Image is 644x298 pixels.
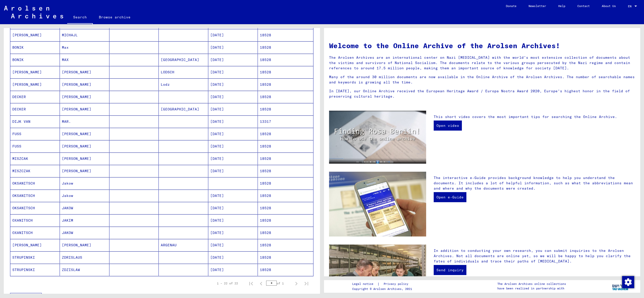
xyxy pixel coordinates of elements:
[497,282,566,286] p: The Arolsen Archives online collections
[258,91,313,103] mat-cell: 18528
[266,281,291,286] div: of 1
[258,214,313,226] mat-cell: 18528
[159,239,208,251] mat-cell: ARGENAU
[258,29,313,41] mat-cell: 18528
[10,128,60,140] mat-cell: FUSS
[159,78,208,91] mat-cell: Lodz
[159,66,208,78] mat-cell: LODSCH
[208,103,258,115] mat-cell: [DATE]
[10,202,60,214] mat-cell: OKSANITSCH
[159,103,208,115] mat-cell: [GEOGRAPHIC_DATA]
[10,214,60,226] mat-cell: OXANITSCH
[60,115,109,128] mat-cell: MAR.
[60,264,109,276] mat-cell: ZDZISLAW
[10,177,60,189] mat-cell: OKSANITSCH
[258,190,313,202] mat-cell: 18528
[622,276,634,288] img: Change consent
[497,286,566,291] p: have been realized in partnership with
[256,278,266,288] button: Previous page
[258,165,313,177] mat-cell: 18528
[258,41,313,53] mat-cell: 18528
[60,202,109,214] mat-cell: JAKOW
[258,227,313,239] mat-cell: 18528
[291,278,301,288] button: Next page
[329,55,635,71] p: The Arolsen Archives are an international center on Nazi [MEDICAL_DATA] with the world’s most ext...
[60,251,109,263] mat-cell: ZDRISLAUS
[352,287,414,291] p: Copyright © Arolsen Archives, 2021
[60,177,109,189] mat-cell: Jakow
[258,202,313,214] mat-cell: 18528
[10,91,60,103] mat-cell: DECKER
[329,40,635,51] h1: Welcome to the Online Archive of the Arolsen Archives!
[258,153,313,165] mat-cell: 18528
[258,239,313,251] mat-cell: 18528
[208,190,258,202] mat-cell: [DATE]
[434,192,466,202] a: Open e-Guide
[4,6,63,18] img: Arolsen_neg.svg
[258,251,313,263] mat-cell: 18528
[329,172,426,237] img: eguide.jpg
[258,66,313,78] mat-cell: 18528
[10,190,60,202] mat-cell: OKSANITSCH
[60,165,109,177] mat-cell: [PERSON_NAME]
[329,74,635,85] p: Many of the around 30 million documents are now available in the Online Archive of the Arolsen Ar...
[208,41,258,53] mat-cell: [DATE]
[301,278,311,288] button: Last page
[60,227,109,239] mat-cell: JAKOW
[258,103,313,115] mat-cell: 18528
[93,11,137,23] a: Browse archive
[434,121,462,131] a: Open video
[246,278,256,288] button: First page
[352,281,414,287] div: |
[10,54,60,66] mat-cell: BONIK
[258,177,313,189] mat-cell: 18528
[60,190,109,202] mat-cell: Jakow
[434,114,635,120] p: This short video covers the most important tips for searching the Online Archive.
[434,175,635,191] p: The interactive e-Guide provides background knowledge to help you understand the documents. It in...
[208,227,258,239] mat-cell: [DATE]
[434,248,635,264] p: In addition to conducting your own research, you can submit inquiries to the Arolsen Archives. No...
[208,115,258,128] mat-cell: [DATE]
[208,140,258,152] mat-cell: [DATE]
[10,239,60,251] mat-cell: [PERSON_NAME]
[208,29,258,41] mat-cell: [DATE]
[208,239,258,251] mat-cell: [DATE]
[208,264,258,276] mat-cell: [DATE]
[258,264,313,276] mat-cell: 18528
[380,281,414,287] a: Privacy policy
[10,227,60,239] mat-cell: OXANITSCH
[208,128,258,140] mat-cell: [DATE]
[434,265,466,275] a: Send inquiry
[67,11,93,24] a: Search
[60,214,109,226] mat-cell: JAKIM
[10,29,60,41] mat-cell: [PERSON_NAME]
[10,251,60,263] mat-cell: STRUPINSKI
[258,115,313,128] mat-cell: 13317
[60,239,109,251] mat-cell: [PERSON_NAME]
[611,280,630,292] img: yv_logo.png
[208,202,258,214] mat-cell: [DATE]
[208,78,258,91] mat-cell: [DATE]
[10,66,60,78] mat-cell: [PERSON_NAME]
[628,5,633,8] span: EN
[208,66,258,78] mat-cell: [DATE]
[329,111,426,164] img: video.jpg
[60,128,109,140] mat-cell: [PERSON_NAME]
[60,54,109,66] mat-cell: MAX
[10,115,60,128] mat-cell: DIJK VAN
[208,153,258,165] mat-cell: [DATE]
[60,41,109,53] mat-cell: Max
[208,165,258,177] mat-cell: [DATE]
[60,29,109,41] mat-cell: MICHAJL
[329,88,635,99] p: In [DATE], our Online Archive received the European Heritage Award / Europa Nostra Award 2020, Eu...
[60,103,109,115] mat-cell: [PERSON_NAME]
[217,281,238,286] div: 1 – 22 of 22
[60,140,109,152] mat-cell: [PERSON_NAME]
[208,214,258,226] mat-cell: [DATE]
[258,128,313,140] mat-cell: 18528
[60,91,109,103] mat-cell: [PERSON_NAME]
[10,41,60,53] mat-cell: BONIK
[159,54,208,66] mat-cell: [GEOGRAPHIC_DATA]
[258,140,313,152] mat-cell: 18528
